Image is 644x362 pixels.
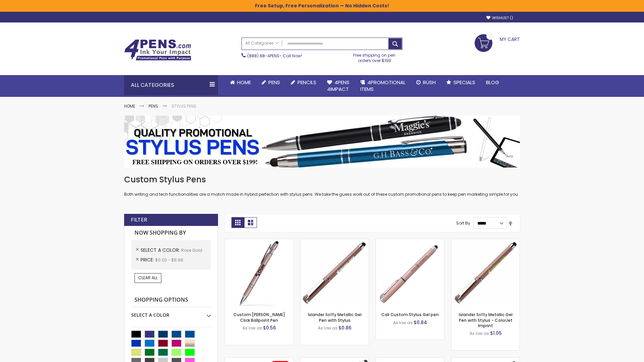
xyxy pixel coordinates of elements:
[308,312,362,323] a: Islander Softy Metallic Gel Pen with Stylus
[263,324,276,331] span: $0.56
[124,103,135,109] a: Home
[171,103,196,109] strong: Stylus Pens
[141,256,155,263] span: Price
[124,75,218,95] div: All Categories
[456,220,470,226] label: Sort By
[322,75,355,97] a: 4Pens4impact
[327,79,350,93] span: 4Pens 4impact
[135,273,161,283] a: Clear All
[124,39,191,61] img: 4Pens Custom Pens and Promotional Products
[360,79,406,93] span: 4PROMOTIONAL ITEMS
[225,239,293,244] a: Custom Alex II Click Ballpoint Pen-Rose Gold
[233,312,285,323] a: Custom [PERSON_NAME] Click Ballpoint Pen
[376,239,444,307] img: Cali Custom Stylus Gel pen-Rose Gold
[245,41,279,46] span: All Categories
[486,15,513,20] a: Wishlist
[451,239,520,244] a: Islander Softy Metallic Gel Pen with Stylus - ColorJet Imprint-Rose Gold
[470,330,489,336] span: As low as
[346,50,403,63] div: Free shipping on pen orders over $199
[486,79,499,86] span: Blog
[124,174,520,197] div: Both writing and tech functionalities are a match made in hybrid perfection with stylus pens. We ...
[453,79,475,86] span: Specials
[131,293,211,307] strong: Shopping Options
[225,239,293,307] img: Custom Alex II Click Ballpoint Pen-Rose Gold
[268,79,280,86] span: Pens
[131,307,211,318] div: Select A Color
[338,324,352,331] span: $0.86
[124,174,520,185] h1: Custom Stylus Pens
[124,116,520,168] img: Stylus Pens
[414,319,427,326] span: $0.84
[225,75,256,90] a: Home
[298,79,316,86] span: Pencils
[242,38,282,49] a: All Categories
[256,75,285,90] a: Pens
[285,75,322,90] a: Pencils
[490,330,502,337] span: $1.05
[301,239,369,244] a: Islander Softy Metallic Gel Pen with Stylus-Rose Gold
[451,239,520,307] img: Islander Softy Metallic Gel Pen with Stylus - ColorJet Imprint-Rose Gold
[149,103,158,109] a: Pens
[441,75,481,90] a: Specials
[131,226,211,240] strong: Now Shopping by
[141,247,181,253] span: Select A Color
[318,325,337,331] span: As low as
[243,325,262,331] span: As low as
[393,320,413,325] span: As low as
[155,257,183,263] span: $0.00 - $9.99
[481,75,504,90] a: Blog
[247,53,279,59] a: (888) 88-4PENS
[131,216,147,224] strong: Filter
[247,53,302,59] span: - Call Now!
[231,217,244,228] strong: Grid
[459,312,513,328] a: Islander Softy Metallic Gel Pen with Stylus - ColorJet Imprint
[376,239,444,244] a: Cali Custom Stylus Gel pen-Rose Gold
[411,75,441,90] a: Rush
[381,312,439,317] a: Cali Custom Stylus Gel pen
[301,239,369,307] img: Islander Softy Metallic Gel Pen with Stylus-Rose Gold
[138,275,158,281] span: Clear All
[181,247,202,253] span: Rose Gold
[423,79,436,86] span: Rush
[237,79,251,86] span: Home
[355,75,411,97] a: 4PROMOTIONALITEMS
